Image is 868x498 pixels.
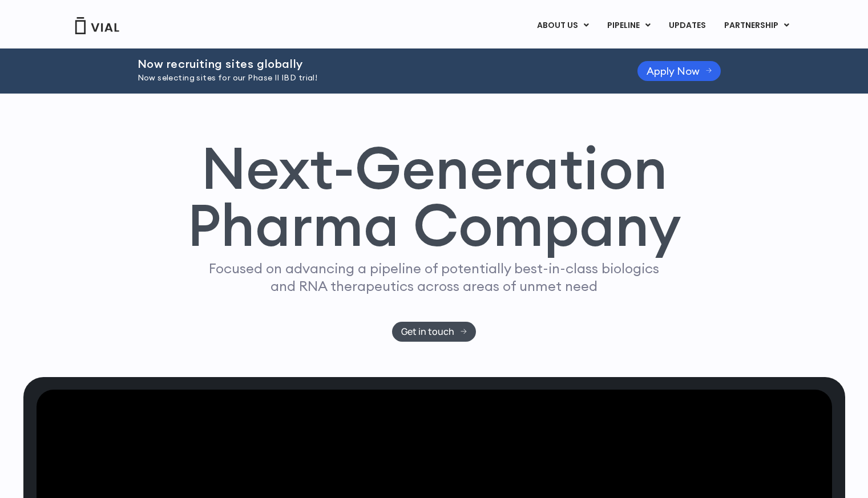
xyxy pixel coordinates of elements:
a: Apply Now [637,61,721,81]
a: PARTNERSHIPMenu Toggle [715,16,798,35]
img: Vial Logo [74,17,120,34]
h1: Next-Generation Pharma Company [187,139,681,254]
a: UPDATES [660,16,714,35]
p: Now selecting sites for our Phase II IBD trial! [138,72,609,84]
h2: Now recruiting sites globally [138,58,609,70]
a: ABOUT USMenu Toggle [528,16,597,35]
p: Focused on advancing a pipeline of potentially best-in-class biologics and RNA therapeutics acros... [204,260,664,295]
a: Get in touch [392,322,476,342]
span: Get in touch [401,327,454,336]
span: Apply Now [647,67,700,75]
a: PIPELINEMenu Toggle [598,16,659,35]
